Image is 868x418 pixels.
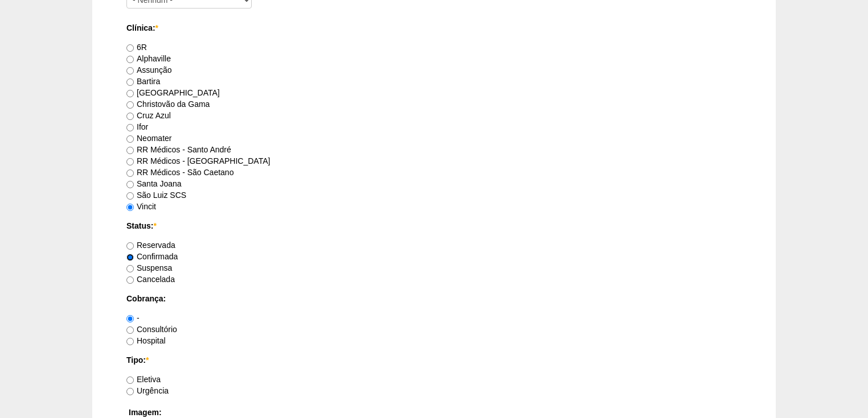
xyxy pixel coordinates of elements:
input: Bartira [126,78,134,86]
label: Cruz Azul [126,111,171,120]
input: Ifor [126,124,134,131]
label: Alphaville [126,54,171,63]
label: Confirmada [126,252,178,261]
input: - [126,315,134,322]
label: RR Médicos - São Caetano [126,168,234,177]
label: Cobrança: [126,293,742,304]
input: RR Médicos - [GEOGRAPHIC_DATA] [126,158,134,165]
input: Assunção [126,67,134,75]
label: 6R [126,43,147,52]
label: Status: [126,220,742,231]
input: São Luiz SCS [126,192,134,200]
input: 6R [126,44,134,52]
label: Assunção [126,65,171,75]
label: Cancelada [126,275,175,284]
input: Cancelada [126,276,134,284]
input: Vincit [126,204,134,211]
label: Neomater [126,134,171,143]
input: RR Médicos - São Caetano [126,169,134,177]
input: RR Médicos - Santo André [126,147,134,154]
input: Neomater [126,135,134,143]
input: Confirmada [126,254,134,261]
label: Christovão da Gama [126,100,210,109]
label: Tipo: [126,354,742,366]
label: Bartira [126,77,160,86]
input: Reservada [126,242,134,250]
label: RR Médicos - [GEOGRAPHIC_DATA] [126,156,270,165]
label: Vincit [126,202,156,211]
label: - [126,313,140,322]
span: Este campo é obrigatório. [155,23,158,32]
input: Consultório [126,326,134,334]
input: Eletiva [126,376,134,384]
span: Este campo é obrigatório. [146,355,149,365]
label: Clínica: [126,22,742,34]
label: Urgência [126,386,169,395]
label: São Luiz SCS [126,191,186,200]
label: Consultório [126,325,177,334]
input: Hospital [126,338,134,345]
label: Suspensa [126,263,172,272]
input: Christovão da Gama [126,101,134,109]
label: Santa Joana [126,179,182,188]
label: Eletiva [126,375,161,384]
input: [GEOGRAPHIC_DATA] [126,90,134,97]
label: Ifor [126,122,148,131]
input: Santa Joana [126,181,134,188]
label: Reservada [126,241,175,250]
input: Alphaville [126,56,134,63]
span: Este campo é obrigatório. [153,221,156,230]
label: RR Médicos - Santo André [126,145,231,154]
label: [GEOGRAPHIC_DATA] [126,88,220,97]
input: Suspensa [126,265,134,272]
input: Urgência [126,388,134,395]
input: Cruz Azul [126,113,134,120]
label: Hospital [126,336,166,345]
